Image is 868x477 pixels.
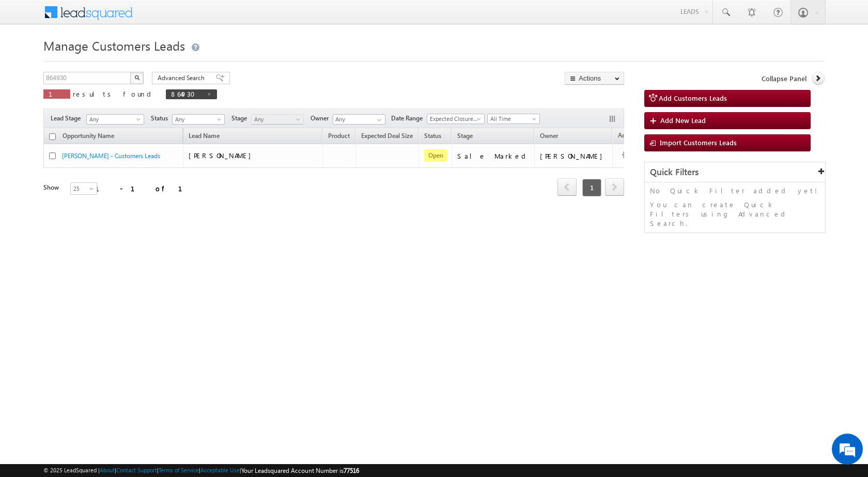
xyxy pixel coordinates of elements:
[452,130,478,144] a: Stage
[540,151,608,161] div: [PERSON_NAME]
[49,89,65,98] span: 1
[457,151,530,161] div: Sale Marked
[344,467,359,474] span: 77516
[63,132,114,140] span: Opportunity Name
[457,132,473,140] span: Stage
[557,179,577,196] a: prev
[371,115,384,125] a: Show All Items
[650,200,820,228] p: You can create Quick Filters using Advanced Search.
[159,467,199,473] a: Terms of Service
[650,186,820,195] p: No Quick Filter added yet!
[605,178,624,196] span: next
[333,114,385,125] input: Type to Search
[183,130,225,144] span: Lead Name
[151,114,172,123] span: Status
[189,151,256,160] span: [PERSON_NAME]
[487,114,540,124] a: All Time
[488,114,537,124] span: All Time
[565,72,624,85] button: Actions
[172,114,225,125] a: Any
[557,178,577,196] span: prev
[134,75,139,80] img: Search
[43,466,359,475] span: © 2025 LeadSquared | | | | |
[582,179,601,196] span: 1
[311,114,333,123] span: Owner
[660,138,737,147] span: Import Customers Leads
[328,132,350,140] span: Product
[73,89,155,98] span: results found
[158,73,208,83] span: Advanced Search
[659,94,727,102] span: Add Customers Leads
[43,183,62,192] div: Show
[51,114,85,123] span: Lead Stage
[391,114,427,123] span: Date Range
[251,114,304,125] a: Any
[424,149,447,162] span: Open
[71,184,98,193] span: 25
[762,74,807,83] span: Collapse Panel
[356,130,418,144] a: Expected Deal Size
[95,182,195,194] div: 1 - 1 of 1
[613,130,644,143] span: Actions
[62,152,160,160] a: [PERSON_NAME] - Customers Leads
[605,179,624,196] a: next
[87,115,141,124] span: Any
[252,115,301,124] span: Any
[427,114,485,124] a: Expected Closure Date
[231,114,251,123] span: Stage
[57,130,119,144] a: Opportunity Name
[540,132,558,140] span: Owner
[43,37,185,54] span: Manage Customers Leads
[49,133,56,140] input: Check all records
[173,115,222,124] span: Any
[427,114,481,124] span: Expected Closure Date
[241,467,359,474] span: Your Leadsquared Account Number is
[171,89,202,98] span: 864930
[200,467,240,473] a: Acceptable Use
[70,182,97,195] a: 25
[86,114,144,125] a: Any
[645,162,825,182] div: Quick Filters
[100,467,115,473] a: About
[419,130,446,144] a: Status
[361,132,413,140] span: Expected Deal Size
[660,116,706,125] span: Add New Lead
[116,467,157,473] a: Contact Support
